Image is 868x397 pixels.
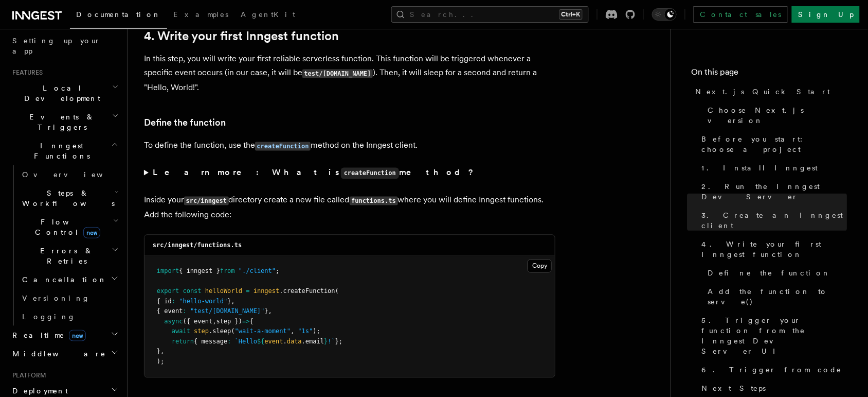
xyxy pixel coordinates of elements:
[220,268,235,275] span: from
[179,298,227,305] span: "hello-world"
[157,288,179,295] span: export
[153,168,476,178] strong: Learn more: What is method?
[708,268,831,278] span: Define the function
[8,344,121,363] button: Middleware
[255,141,311,150] a: createFunction
[183,308,187,315] span: :
[8,141,111,161] span: Inngest Functions
[8,79,121,108] button: Local Development
[18,241,121,270] button: Errors & Retries
[708,286,847,307] span: Add the function to serve()
[18,217,113,237] span: Flow Control
[8,112,112,132] span: Events & Triggers
[698,360,847,379] a: 6. Trigger from code
[241,10,295,19] span: AgentKit
[350,197,398,205] code: functions.ts
[698,159,847,177] a: 1. Install Inngest
[242,318,249,325] span: =>
[160,348,164,355] span: ,
[698,235,847,264] a: 4. Write your first Inngest function
[341,168,399,179] code: createFunction
[704,282,847,311] a: Add the function to serve()
[144,51,555,95] p: In this step, you will write your first reliable serverless function. This function will be trigg...
[792,6,860,23] a: Sign Up
[8,326,121,344] button: Realtimenew
[227,298,231,305] span: }
[702,383,766,393] span: Next Steps
[157,348,160,355] span: }
[8,349,106,359] span: Middleware
[190,308,265,315] span: "test/[DOMAIN_NAME]"
[8,371,46,379] span: Platform
[708,105,847,126] span: Choose Next.js version
[265,308,268,315] span: }
[694,6,788,23] a: Contact sales
[702,163,818,173] span: 1. Install Inngest
[559,9,583,20] kbd: Ctrl+K
[70,3,167,29] a: Documentation
[283,338,287,346] span: .
[276,268,279,275] span: ;
[702,315,847,356] span: 5. Trigger your function from the Inngest Dev Server UI
[216,318,243,325] span: step })
[298,328,313,335] span: "1s"
[702,365,842,375] span: 6. Trigger from code
[8,136,121,165] button: Inngest Functions
[183,288,202,295] span: const
[227,338,231,346] span: :
[194,328,209,335] span: step
[144,29,339,43] a: 4. Write your first Inngest function
[144,193,555,222] p: Inside your directory create a new file called where you will define Inngest functions. Add the f...
[18,213,121,241] button: Flow Controlnew
[157,298,172,305] span: { id
[254,288,280,295] span: inngest
[18,246,112,266] span: Errors & Retries
[167,3,234,28] a: Examples
[18,165,121,184] a: Overview
[212,318,216,325] span: ,
[692,82,847,101] a: Next.js Quick Start
[144,139,555,153] p: To define the function, use the method on the Inngest client.
[179,268,220,275] span: { inngest }
[69,330,86,341] span: new
[172,338,194,346] span: return
[698,130,847,159] a: Before you start: choose a project
[18,188,115,209] span: Steps & Workflows
[76,10,161,19] span: Documentation
[702,134,847,154] span: Before you start: choose a project
[279,288,335,295] span: .createFunction
[172,328,190,335] span: await
[698,177,847,206] a: 2. Run the Inngest Dev Server
[18,289,121,307] a: Versioning
[172,298,175,305] span: :
[231,298,235,305] span: ,
[173,10,228,19] span: Examples
[302,338,324,346] span: .email
[18,274,107,285] span: Cancellation
[12,37,101,55] span: Setting up your app
[164,318,183,325] span: async
[157,308,183,315] span: { event
[22,313,76,321] span: Logging
[255,142,311,151] code: createFunction
[22,294,90,302] span: Versioning
[313,328,320,335] span: );
[335,288,339,295] span: (
[698,206,847,235] a: 3. Create an Inngest client
[528,260,552,273] button: Copy
[696,87,830,97] span: Next.js Quick Start
[692,66,847,82] h4: On this page
[22,170,128,179] span: Overview
[704,101,847,130] a: Choose Next.js version
[698,311,847,360] a: 5. Trigger your function from the Inngest Dev Server UI
[18,184,121,213] button: Steps & Workflows
[302,70,373,78] code: test/[DOMAIN_NAME]
[8,68,43,77] span: Features
[287,338,302,346] span: data
[183,318,213,325] span: ({ event
[324,338,328,346] span: }
[8,83,112,103] span: Local Development
[8,108,121,136] button: Events & Triggers
[8,386,68,396] span: Deployment
[265,338,283,346] span: event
